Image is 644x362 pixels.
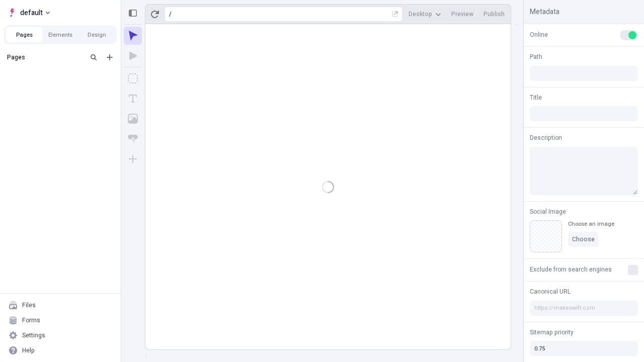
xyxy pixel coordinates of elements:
[7,53,84,61] div: Pages
[530,93,542,102] span: Title
[568,232,599,247] button: Choose
[447,7,477,22] button: Preview
[479,7,509,22] button: Publish
[22,316,40,324] div: Forms
[530,265,612,274] span: Exclude from search engines
[451,10,473,18] span: Preview
[530,52,542,61] span: Path
[409,10,432,18] span: Desktop
[530,30,548,39] span: Online
[530,133,562,142] span: Description
[22,331,45,339] div: Settings
[78,27,115,42] button: Design
[20,7,43,19] span: default
[4,5,54,20] button: Select site
[124,89,142,108] button: Text
[169,10,172,18] div: /
[530,301,638,316] input: https://makeswift.com
[104,51,116,63] button: Add new
[22,301,36,309] div: Files
[124,69,142,87] button: Box
[124,110,142,128] button: Image
[568,220,614,228] div: Choose an image
[530,207,566,216] span: Social Image
[572,235,595,243] span: Choose
[484,10,505,18] span: Publish
[42,27,78,42] button: Elements
[22,346,35,354] div: Help
[530,287,571,296] span: Canonical URL
[405,7,445,22] button: Desktop
[6,27,42,42] button: Pages
[124,130,142,148] button: Button
[530,328,574,337] span: Sitemap priority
